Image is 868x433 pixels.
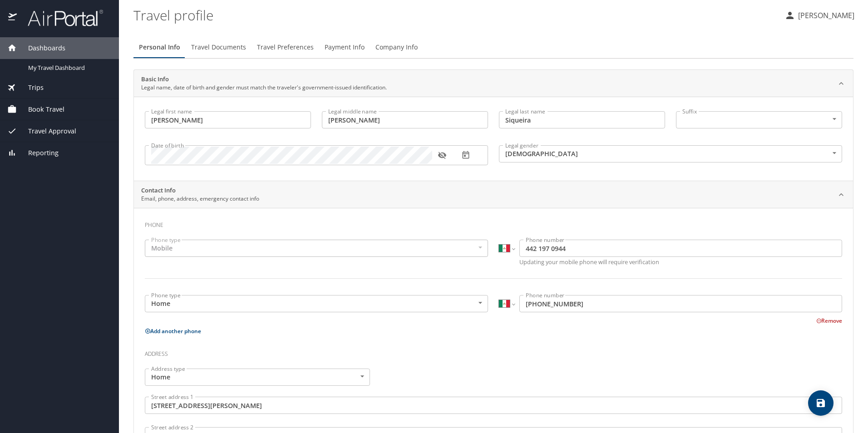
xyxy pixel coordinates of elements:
[141,195,259,203] p: Email, phone, address, emergency contact info
[139,42,180,53] span: Personal Info
[145,215,842,231] h3: Phone
[134,181,853,208] div: Contact InfoEmail, phone, address, emergency contact info
[816,317,842,325] button: Remove
[17,43,65,53] span: Dashboards
[325,42,365,53] span: Payment Info
[519,259,842,265] p: Updating your mobile phone will require verification
[28,64,108,72] span: My Travel Dashboard
[676,111,842,128] div: ​
[808,390,833,416] button: save
[17,83,44,93] span: Trips
[8,9,18,27] img: icon-airportal.png
[141,186,259,195] h2: Contact Info
[17,126,76,136] span: Travel Approval
[145,369,370,386] div: Home
[145,240,488,257] div: Mobile
[499,145,842,162] div: [DEMOGRAPHIC_DATA]
[17,148,59,158] span: Reporting
[191,42,246,53] span: Travel Documents
[17,104,64,114] span: Book Travel
[141,75,387,84] h2: Basic Info
[257,42,314,53] span: Travel Preferences
[145,344,842,359] h3: Address
[134,70,853,97] div: Basic InfoLegal name, date of birth and gender must match the traveler's government-issued identi...
[133,36,853,58] div: Profile
[133,1,777,29] h1: Travel profile
[18,9,103,27] img: airportal-logo.png
[781,7,858,24] button: [PERSON_NAME]
[145,327,201,335] button: Add another phone
[375,42,418,53] span: Company Info
[141,84,387,92] p: Legal name, date of birth and gender must match the traveler's government-issued identification.
[795,10,854,21] p: [PERSON_NAME]
[134,97,853,181] div: Basic InfoLegal name, date of birth and gender must match the traveler's government-issued identi...
[145,295,488,312] div: Home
